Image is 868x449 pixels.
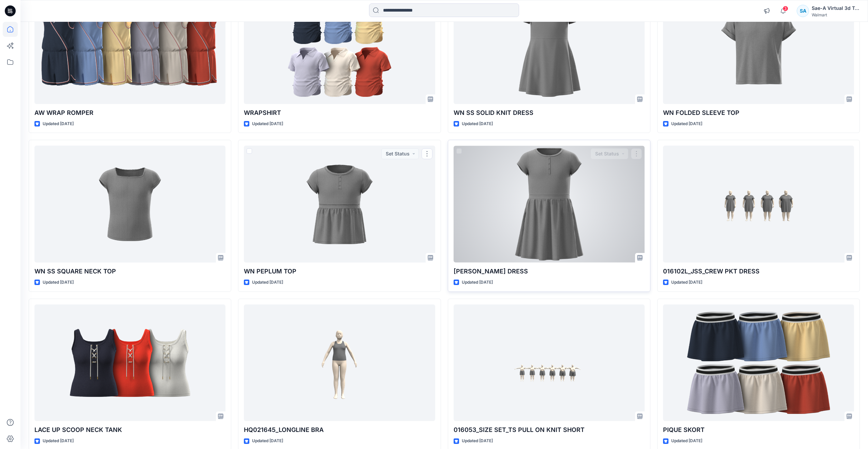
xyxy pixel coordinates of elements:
[252,437,283,445] p: Updated [DATE]
[671,437,702,445] p: Updated [DATE]
[244,267,435,276] p: WN PEPLUM TOP
[663,425,854,435] p: PIQUE SKORT
[462,120,493,128] p: Updated [DATE]
[812,12,859,17] div: Walmart
[43,437,74,445] p: Updated [DATE]
[454,425,645,435] p: 016053_SIZE SET_TS PULL ON KNIT SHORT
[454,267,645,276] p: [PERSON_NAME] DRESS
[663,267,854,276] p: 016102L_JSS_CREW PKT DRESS
[671,120,702,128] p: Updated [DATE]
[671,279,702,286] p: Updated [DATE]
[812,4,859,12] div: Sae-A Virtual 3d Team
[34,146,225,263] a: WN SS SQUARE NECK TOP
[462,279,493,286] p: Updated [DATE]
[34,425,225,435] p: LACE UP SCOOP NECK TANK
[252,120,283,128] p: Updated [DATE]
[34,267,225,276] p: WN SS SQUARE NECK TOP
[244,108,435,118] p: WRAPSHIRT
[454,108,645,118] p: WN SS SOLID KNIT DRESS
[797,5,809,17] div: SA
[244,425,435,435] p: HQ021645_LONGLINE BRA
[43,120,74,128] p: Updated [DATE]
[783,6,788,11] span: 3
[34,304,225,421] a: LACE UP SCOOP NECK TANK
[43,279,74,286] p: Updated [DATE]
[454,146,645,263] a: WN HENLEY DRESS
[454,304,645,421] a: 016053_SIZE SET_TS PULL ON KNIT SHORT
[34,108,225,118] p: AW WRAP ROMPER
[663,108,854,118] p: WN FOLDED SLEEVE TOP
[663,146,854,263] a: 016102L_JSS_CREW PKT DRESS
[462,437,493,445] p: Updated [DATE]
[663,304,854,421] a: PIQUE SKORT
[244,146,435,263] a: WN PEPLUM TOP
[244,304,435,421] a: HQ021645_LONGLINE BRA
[252,279,283,286] p: Updated [DATE]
